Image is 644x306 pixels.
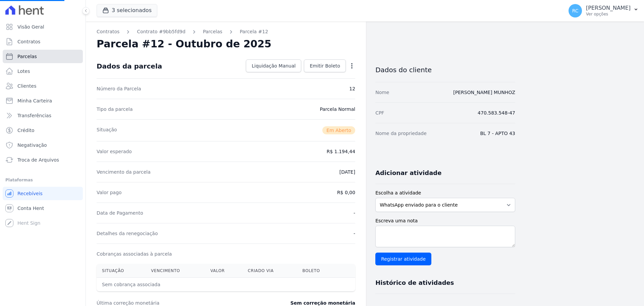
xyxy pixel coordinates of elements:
[243,264,297,278] th: Criado via
[17,38,40,45] span: Contratos
[349,85,355,92] dd: 12
[322,126,355,134] span: Em Aberto
[97,148,132,155] dt: Valor esperado
[97,85,141,92] dt: Número da Parcela
[3,124,83,137] a: Crédito
[354,210,355,216] dd: -
[17,205,44,212] span: Conta Hent
[375,169,441,177] h3: Adicionar atividade
[17,190,43,197] span: Recebíveis
[3,138,83,152] a: Negativação
[17,127,35,134] span: Crédito
[97,106,133,113] dt: Tipo da parcela
[375,217,515,224] label: Escreva uma nota
[375,279,454,287] h3: Histórico de atividades
[572,8,579,13] span: RC
[252,62,296,69] span: Liquidação Manual
[97,230,158,237] dt: Detalhes da renegociação
[320,106,355,113] dd: Parcela Normal
[3,35,83,48] a: Contratos
[3,64,83,78] a: Lotes
[375,110,384,116] dt: CPF
[3,79,83,93] a: Clientes
[354,230,355,237] dd: -
[3,94,83,107] a: Minha Carteira
[375,66,515,74] h3: Dados do cliente
[17,53,37,60] span: Parcelas
[97,28,119,35] a: Contratos
[97,169,151,175] dt: Vencimento da parcela
[97,62,162,70] div: Dados da parcela
[310,62,340,69] span: Emitir Boleto
[137,28,185,35] a: Contrato #9bb5fd9d
[337,189,355,196] dd: R$ 0,00
[17,68,30,75] span: Lotes
[3,187,83,200] a: Recebíveis
[3,153,83,167] a: Troca de Arquivos
[3,20,83,34] a: Visão Geral
[97,28,355,35] nav: Breadcrumb
[97,278,297,292] th: Sem cobrança associada
[205,264,243,278] th: Valor
[375,253,431,265] input: Registrar atividade
[17,24,44,30] span: Visão Geral
[3,50,83,63] a: Parcelas
[203,28,222,35] a: Parcelas
[304,59,346,72] a: Emitir Boleto
[17,157,59,163] span: Troca de Arquivos
[3,202,83,215] a: Conta Hent
[563,1,644,20] button: RC [PERSON_NAME] Ver opções
[97,189,122,196] dt: Valor pago
[17,97,52,104] span: Minha Carteira
[17,142,47,148] span: Negativação
[97,210,143,216] dt: Data de Pagamento
[375,189,515,196] label: Escolha a atividade
[339,169,355,175] dd: [DATE]
[480,130,515,137] dd: BL 7 - APTO 43
[97,38,271,50] h2: Parcela #12 - Outubro de 2025
[375,130,427,137] dt: Nome da propriedade
[3,109,83,122] a: Transferências
[586,11,631,17] p: Ver opções
[17,112,51,119] span: Transferências
[97,126,117,134] dt: Situação
[97,251,172,257] dt: Cobranças associadas à parcela
[478,110,515,116] dd: 470.583.548-47
[240,28,268,35] a: Parcela #12
[375,89,389,96] dt: Nome
[586,5,631,11] p: [PERSON_NAME]
[17,83,36,89] span: Clientes
[97,264,146,278] th: Situação
[5,176,80,184] div: Plataformas
[97,4,157,17] button: 3 selecionados
[327,148,355,155] dd: R$ 1.194,44
[453,90,515,95] a: [PERSON_NAME] MUNHOZ
[297,264,339,278] th: Boleto
[146,264,205,278] th: Vencimento
[246,59,301,72] a: Liquidação Manual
